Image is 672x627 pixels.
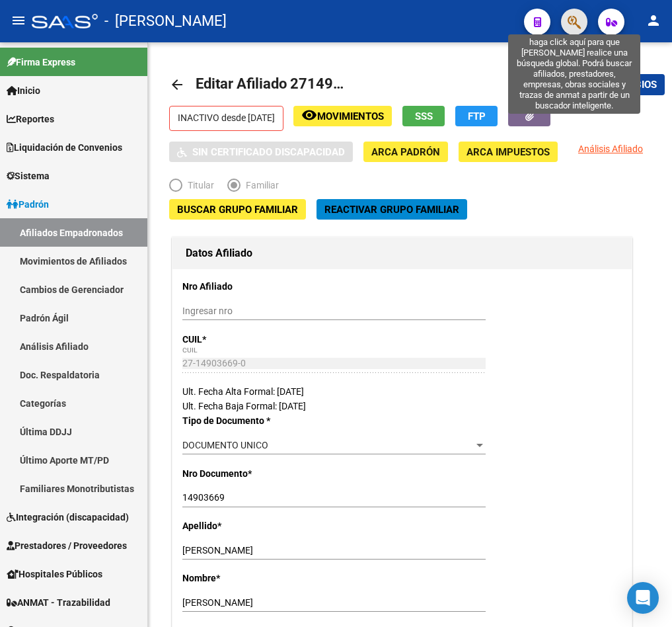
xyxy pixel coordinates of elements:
[169,106,283,131] p: INACTIVO desde [DATE]
[7,169,50,183] span: Sistema
[7,197,49,212] span: Padrón
[192,146,345,158] span: Sin Certificado Discapacidad
[7,538,127,553] span: Prestadores / Proveedores
[7,55,75,69] span: Firma Express
[182,399,622,413] div: Ult. Fecha Baja Formal: [DATE]
[7,112,54,126] span: Reportes
[459,142,558,162] button: ARCA Impuestos
[324,204,459,216] span: Reactivar Grupo Familiar
[363,142,448,162] button: ARCA Padrón
[169,142,353,162] button: Sin Certificado Discapacidad
[196,75,385,92] span: Editar Afiliado 27149036690
[293,106,392,126] button: Movimientos
[182,279,315,294] p: Nro Afiliado
[7,140,122,155] span: Liquidación de Convenios
[627,582,659,614] div: Open Intercom Messenger
[177,204,298,216] span: Buscar Grupo Familiar
[468,110,486,122] span: FTP
[455,106,498,126] button: FTP
[402,106,445,126] button: SSS
[186,243,618,264] h1: Datos Afiliado
[241,178,279,192] span: Familiar
[301,107,317,123] mat-icon: remove_red_eye
[415,110,433,122] span: SSS
[317,110,384,122] span: Movimientos
[182,519,315,533] p: Apellido
[7,595,110,610] span: ANMAT - Trazabilidad
[467,146,550,158] span: ARCA Impuestos
[548,76,564,92] mat-icon: save
[646,13,661,28] mat-icon: person
[169,77,185,93] mat-icon: arrow_back
[182,332,315,347] p: CUIL
[182,440,268,450] span: DOCUMENTO UNICO
[182,178,214,192] span: Titular
[104,7,227,36] span: - [PERSON_NAME]
[317,199,467,220] button: Reactivar Grupo Familiar
[182,413,315,428] p: Tipo de Documento *
[7,83,40,98] span: Inicio
[182,384,622,399] div: Ult. Fecha Alta Formal: [DATE]
[564,79,657,91] span: Guardar cambios
[371,146,440,158] span: ARCA Padrón
[7,567,102,581] span: Hospitales Públicos
[578,144,643,154] span: Análisis Afiliado
[11,13,26,28] mat-icon: menu
[7,510,129,524] span: Integración (discapacidad)
[182,571,315,585] p: Nombre
[169,183,292,193] mat-radio-group: Elija una opción
[541,74,665,95] button: Guardar cambios
[169,199,306,220] button: Buscar Grupo Familiar
[182,466,315,481] p: Nro Documento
